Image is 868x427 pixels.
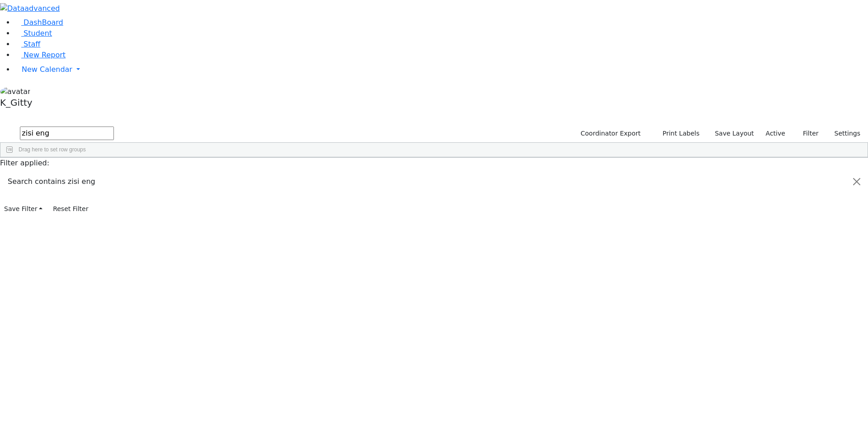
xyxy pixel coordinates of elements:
[823,127,864,141] button: Settings
[20,127,114,140] input: Search
[575,127,645,141] button: Coordinator Export
[14,61,868,79] a: New Calendar
[846,169,868,194] button: Close
[762,127,789,141] label: Active
[711,127,758,141] button: Save Layout
[791,127,823,141] button: Filter
[14,51,66,59] a: New Report
[24,51,66,59] span: New Report
[24,29,52,38] span: Student
[14,18,63,27] a: DashBoard
[24,18,63,27] span: DashBoard
[14,29,52,38] a: Student
[24,40,40,48] span: Staff
[19,146,86,153] span: Drag here to set row groups
[652,127,703,141] button: Print Labels
[22,65,72,74] span: New Calendar
[14,40,40,48] a: Staff
[49,202,92,216] button: Reset Filter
